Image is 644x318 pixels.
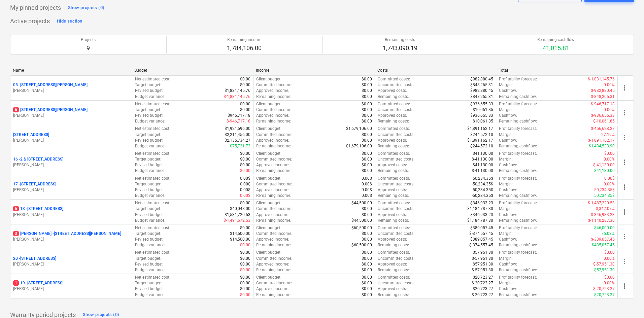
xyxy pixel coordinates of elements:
[13,156,63,162] p: 16 - 2 & [STREET_ADDRESS]
[135,250,170,255] p: Net estimated cost :
[256,113,289,118] p: Approved income :
[256,206,292,212] p: Committed income :
[470,113,493,118] p: $936,655.33
[378,88,407,94] p: Approved costs :
[378,101,410,107] p: Committed costs :
[230,206,250,212] p: $40,048.00
[346,143,372,149] p: $1,679,106.00
[240,225,250,231] p: $0.00
[378,218,409,223] p: Remaining costs :
[378,231,414,237] p: Uncommitted costs :
[13,280,63,286] p: 19 - [STREET_ADDRESS]
[499,212,517,218] p: Cashflow :
[13,237,129,242] p: [PERSON_NAME]
[604,151,615,156] p: $0.00
[256,82,292,88] p: Committed income :
[13,212,129,218] p: [PERSON_NAME]
[473,151,493,156] p: $41,130.00
[499,126,537,132] p: Profitability forecast :
[68,4,104,12] div: Show projects (0)
[13,206,19,211] span: 6
[499,107,513,113] p: Margin :
[472,168,493,174] p: $-41,130.00
[378,94,409,100] p: Remaining costs :
[135,132,161,138] p: Target budget :
[378,168,409,174] p: Remaining costs :
[351,218,372,223] p: $44,500.00
[13,280,19,286] span: 1
[537,44,574,52] p: 41,015.81
[13,107,129,118] div: 6[STREET_ADDRESS][PERSON_NAME][PERSON_NAME]
[351,225,372,231] p: $60,500.00
[240,256,250,261] p: $0.00
[588,218,615,223] p: $-1,140,287.30
[499,138,517,143] p: Cashflow :
[470,225,493,231] p: $389,057.45
[227,118,250,124] p: $-946,717.18
[362,237,372,242] p: $0.00
[362,206,372,212] p: $0.00
[362,181,372,187] p: 0.00$
[470,237,493,242] p: $389,057.45
[362,193,372,199] p: 0.00$
[473,118,493,124] p: $10,061.85
[499,82,513,88] p: Margin :
[81,44,96,52] p: 9
[378,156,414,162] p: Uncommitted costs :
[593,118,615,124] p: $-10,061.85
[378,256,414,261] p: Uncommitted costs :
[256,156,292,162] p: Committed income :
[473,250,493,255] p: $57,951.30
[593,162,615,168] p: $-41,130.00
[13,107,88,113] p: [STREET_ADDRESS][PERSON_NAME]
[467,126,493,132] p: $1,891,162.17
[362,250,372,255] p: $0.00
[13,162,129,168] p: [PERSON_NAME]
[499,168,537,174] p: Remaining cashflow :
[346,126,372,132] p: $1,679,106.00
[499,206,513,212] p: Margin :
[378,151,410,156] p: Committed costs :
[470,82,493,88] p: $848,265.31
[13,181,56,187] p: 17 - [STREET_ADDRESS]
[378,132,414,138] p: Uncommitted costs :
[256,212,289,218] p: Approved income :
[591,237,615,242] p: $-389,057.45
[591,212,615,218] p: $-346,933.23
[620,282,629,290] span: more_vert
[240,176,250,181] p: 0.00$
[467,138,493,143] p: $1,891,162.17
[362,156,372,162] p: $0.00
[135,76,170,82] p: Net estimated cost :
[351,242,372,248] p: $60,500.00
[499,88,517,94] p: Cashflow :
[469,242,493,248] p: $-374,557.45
[13,256,56,261] p: 20 - [STREET_ADDRESS]
[378,212,407,218] p: Approved costs :
[470,76,493,82] p: $982,880.45
[378,206,414,212] p: Uncommitted costs :
[135,101,170,107] p: Net estimated cost :
[620,257,629,266] span: more_vert
[256,126,281,132] p: Client budget :
[499,250,537,255] p: Profitability forecast :
[135,113,164,118] p: Revised budget :
[604,107,615,113] p: 0.00%
[362,88,372,94] p: $0.00
[13,187,129,193] p: [PERSON_NAME]
[591,88,615,94] p: $-982,880.45
[600,132,615,138] p: -27.19%
[378,181,414,187] p: Uncommitted costs :
[240,168,250,174] p: $0.00
[470,212,493,218] p: $346,933.23
[469,231,493,237] p: $-374,557.45
[240,200,250,206] p: $0.00
[362,82,372,88] p: $0.00
[362,256,372,261] p: $0.00
[594,193,615,199] p: 50,234.35$
[240,101,250,107] p: $0.00
[240,82,250,88] p: $0.00
[499,200,537,206] p: Profitability forecast :
[256,242,291,248] p: Remaining income :
[604,250,615,255] p: $0.00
